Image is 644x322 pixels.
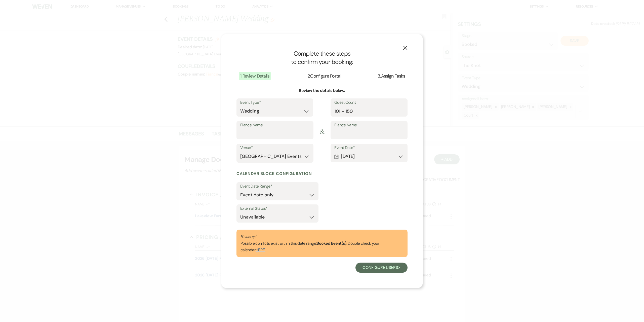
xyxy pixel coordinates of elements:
button: [DATE] [334,152,404,162]
label: Event Date* [334,144,404,152]
label: External Status* [240,205,315,212]
label: Event Type* [240,99,309,106]
a: HERE. [256,247,265,253]
span: 1 . Review Details [239,72,271,80]
button: 2.Configure Portal [305,74,344,78]
span: 2 . Configure Portal [307,73,341,79]
h6: Calendar block configuration [236,171,408,176]
span: & [313,126,331,144]
label: Venue* [240,144,310,152]
h3: Review the details below: [236,88,408,93]
button: 1.Review Details [236,74,273,78]
button: 3.Assign Tasks [375,74,408,78]
p: Heads up! [240,234,404,240]
span: 3 . Assign Tasks [378,73,405,79]
label: Guest Count [334,99,404,106]
strong: Booked Event(s) [316,241,346,246]
label: Fiance Name [334,122,404,129]
label: Event Date Range* [240,183,315,190]
h1: Complete these steps to confirm your booking: [236,49,408,66]
button: Configure users [355,263,408,273]
label: Fiance Name [240,122,310,129]
p: Possible conflicts exist within this date range: . Double check your calendar [240,240,404,253]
